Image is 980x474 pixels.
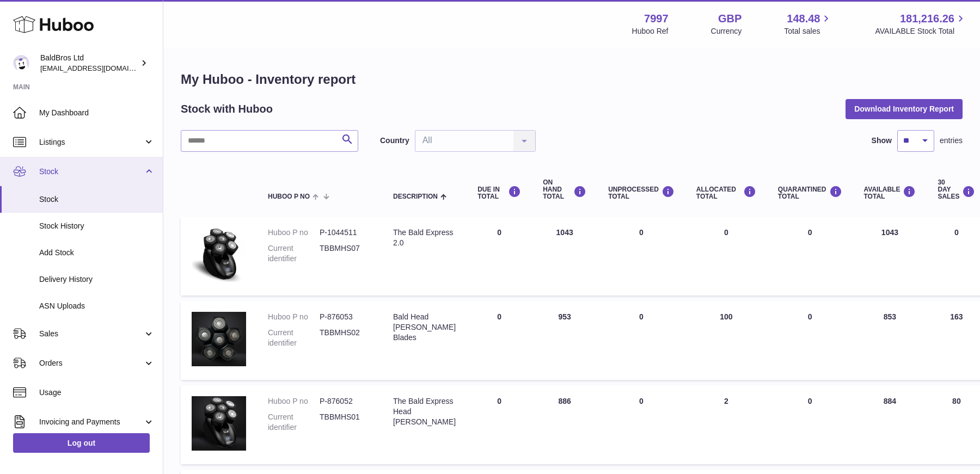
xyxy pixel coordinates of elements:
[711,26,742,36] div: Currency
[39,301,155,311] span: ASN Uploads
[875,26,967,36] span: AVAILABLE Stock Total
[39,167,143,177] span: Stock
[808,397,812,405] span: 0
[853,217,927,296] td: 1043
[268,396,320,407] dt: Huboo P no
[320,396,371,407] dd: P-876052
[853,385,927,464] td: 884
[875,11,967,36] a: 181,216.26 AVAILABLE Stock Total
[787,11,820,26] span: 148.48
[532,217,597,296] td: 1043
[320,412,371,433] dd: TBBMHS01
[380,136,409,146] label: Country
[632,26,669,36] div: Huboo Ref
[467,385,532,464] td: 0
[181,71,963,88] h1: My Huboo - Inventory report
[872,136,892,146] label: Show
[40,53,138,73] div: BaldBros Ltd
[784,11,832,36] a: 148.48 Total sales
[320,328,371,348] dd: TBBMHS02
[477,186,521,200] div: DUE IN TOTAL
[597,301,685,380] td: 0
[39,358,143,368] span: Orders
[39,248,155,258] span: Add Stock
[39,387,155,398] span: Usage
[181,102,273,116] h2: Stock with Huboo
[784,26,832,36] span: Total sales
[268,312,320,322] dt: Huboo P no
[685,385,767,464] td: 2
[40,64,160,72] span: [EMAIL_ADDRESS][DOMAIN_NAME]
[192,396,246,451] img: product image
[393,396,456,427] div: The Bald Express Head [PERSON_NAME]
[597,217,685,296] td: 0
[39,108,155,118] span: My Dashboard
[685,217,767,296] td: 0
[39,417,143,427] span: Invoicing and Payments
[644,11,669,26] strong: 7997
[192,227,246,282] img: product image
[532,301,597,380] td: 953
[320,312,371,322] dd: P-876053
[393,312,456,343] div: Bald Head [PERSON_NAME] Blades
[938,179,975,201] div: 30 DAY SALES
[268,243,320,264] dt: Current identifier
[320,243,371,264] dd: TBBMHS07
[940,136,963,146] span: entries
[608,186,675,200] div: UNPROCESSED Total
[268,193,310,200] span: Huboo P no
[13,433,150,453] a: Log out
[268,227,320,238] dt: Huboo P no
[393,227,456,248] div: The Bald Express 2.0
[39,221,155,231] span: Stock History
[597,385,685,464] td: 0
[808,312,812,321] span: 0
[532,385,597,464] td: 886
[320,227,371,238] dd: P-1044511
[39,137,143,147] span: Listings
[39,329,143,339] span: Sales
[846,99,963,119] button: Download Inventory Report
[543,179,586,201] div: ON HAND Total
[467,301,532,380] td: 0
[393,193,438,200] span: Description
[268,412,320,433] dt: Current identifier
[39,274,155,285] span: Delivery History
[778,186,842,200] div: QUARANTINED Total
[808,228,812,237] span: 0
[900,11,954,26] span: 181,216.26
[13,55,29,71] img: baldbrothersblog@gmail.com
[268,328,320,348] dt: Current identifier
[192,312,246,366] img: product image
[696,186,756,200] div: ALLOCATED Total
[718,11,742,26] strong: GBP
[39,194,155,205] span: Stock
[467,217,532,296] td: 0
[685,301,767,380] td: 100
[864,186,916,200] div: AVAILABLE Total
[853,301,927,380] td: 853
